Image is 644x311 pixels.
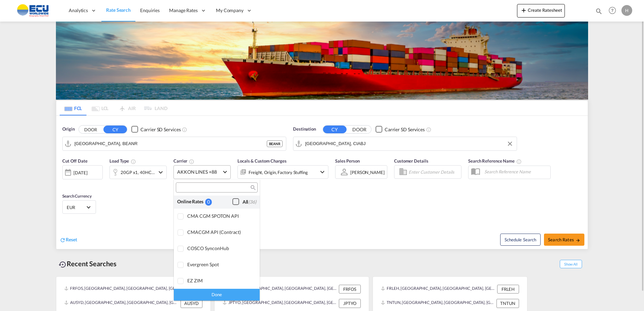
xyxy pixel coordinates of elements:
div: Online Rates [177,198,205,205]
md-checkbox: Checkbox No Ink [232,198,256,205]
div: Done [174,289,260,301]
md-icon: icon-magnify [250,185,255,190]
div: COSCO SynconHub [187,245,254,251]
div: Evergreen Spot [187,262,254,267]
div: CMACGM API (Contract) [187,229,254,235]
div: All [243,199,256,205]
div: 0 [205,199,212,206]
div: EZ ZIM [187,278,254,283]
span: (36) [248,199,256,205]
div: CMA CGM SPOTON API [187,213,254,219]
